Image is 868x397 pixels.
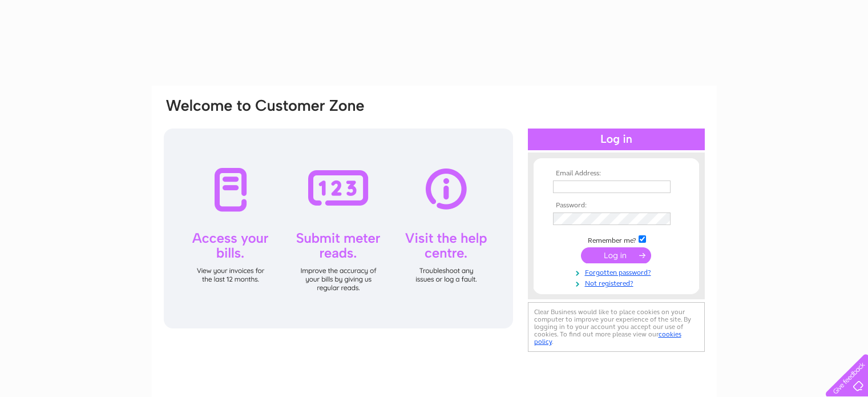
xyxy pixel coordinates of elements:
div: Clear Business would like to place cookies on your computer to improve your experience of the sit... [528,302,705,352]
input: Submit [581,247,651,263]
th: Email Address: [550,170,683,178]
a: Forgotten password? [553,266,683,277]
th: Password: [550,202,683,210]
td: Remember me? [550,234,683,245]
a: cookies policy [534,330,681,346]
a: Not registered? [553,277,683,288]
